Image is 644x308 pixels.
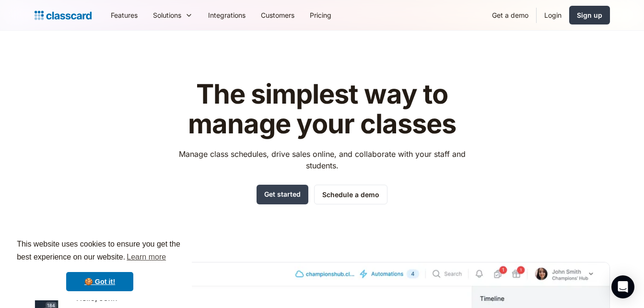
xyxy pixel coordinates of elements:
div: cookieconsent [8,229,192,300]
a: Schedule a demo [314,185,387,204]
div: Solutions [153,10,181,20]
a: Features [103,4,145,26]
a: Sign up [569,6,610,24]
span: This website uses cookies to ensure you get the best experience on our website. [17,238,183,264]
a: Integrations [200,4,253,26]
a: home [35,9,92,22]
div: Open Intercom Messenger [611,275,634,298]
a: Login [537,4,569,26]
a: Get a demo [484,4,536,26]
a: Pricing [302,4,339,26]
a: Customers [253,4,302,26]
div: Sign up [577,10,602,20]
p: Manage class schedules, drive sales online, and collaborate with your staff and students. [170,148,474,171]
a: learn more about cookies [125,250,167,264]
h1: The simplest way to manage your classes [170,80,474,139]
div: Solutions [145,4,200,26]
a: dismiss cookie message [66,272,133,291]
a: Get started [257,185,308,204]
